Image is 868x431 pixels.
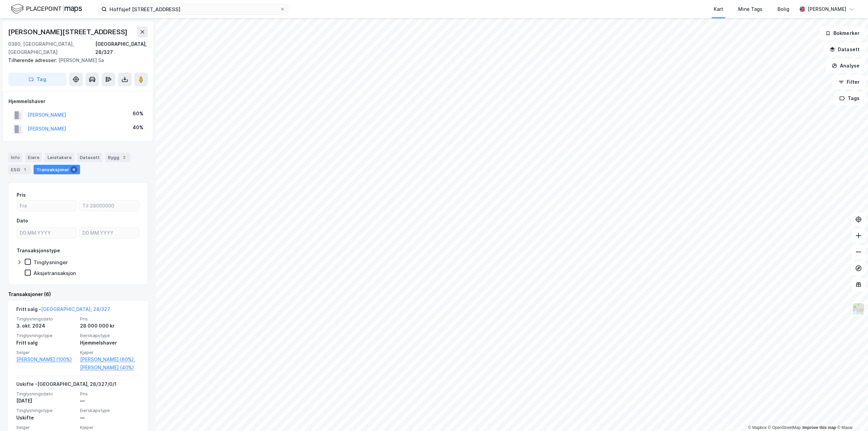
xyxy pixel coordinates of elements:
div: Leietakere [45,153,74,162]
div: 6 [71,166,77,173]
a: [PERSON_NAME] (100%) [16,355,76,364]
div: 1 [21,166,28,173]
span: Kjøper [80,425,140,430]
input: Fra [17,201,76,211]
img: Z [852,302,865,315]
div: [DATE] [16,397,76,405]
button: Datasett [824,43,865,56]
div: Datasett [77,153,102,162]
div: [PERSON_NAME][STREET_ADDRESS] [8,26,129,37]
div: 28 000 000 kr [80,322,140,330]
span: Tinglysningsdato [16,391,76,397]
div: 0380, [GEOGRAPHIC_DATA], [GEOGRAPHIC_DATA] [8,40,95,56]
input: Søk på adresse, matrikkel, gårdeiere, leietakere eller personer [107,4,280,14]
button: Tag [8,73,66,86]
a: [PERSON_NAME] (40%) [80,364,140,372]
div: [PERSON_NAME] 5a [8,56,142,64]
span: [GEOGRAPHIC_DATA], 28/327/0/1 [37,381,117,387]
div: Hjemmelshaver [8,97,147,105]
a: [GEOGRAPHIC_DATA], 28/327 [41,306,110,312]
button: Analyse [826,59,865,73]
div: Transaksjoner (6) [8,290,148,298]
input: DD.MM.YYYY [17,228,76,238]
span: Eierskapstype [80,333,140,338]
div: Hjemmelshaver [80,339,140,347]
input: DD.MM.YYYY [80,228,139,238]
div: [GEOGRAPHIC_DATA], 28/327 [95,40,148,56]
div: Transaksjonstype [17,247,60,255]
span: Tinglysningsdato [16,316,76,322]
div: Aksjetransaksjon [34,270,76,276]
a: Improve this map [803,425,836,430]
span: Selger [16,425,76,430]
div: Mine Tags [738,5,763,13]
span: Tinglysningstype [16,408,76,413]
span: Tilhørende adresser: [8,57,58,63]
input: Til 28000000 [80,201,139,211]
div: — [80,414,140,422]
div: Bygg [105,153,130,162]
span: Kjøper [80,350,140,355]
iframe: Chat Widget [834,398,868,431]
div: 40% [133,123,143,132]
span: Tinglysningstype [16,333,76,338]
a: OpenStreetMap [768,425,801,430]
img: logo.f888ab2527a4732fd821a326f86c7f29.svg [11,3,82,15]
button: Filter [833,75,865,89]
span: Pris [80,316,140,322]
div: ESG [8,165,31,174]
span: Selger [16,350,76,355]
div: Fritt salg - [16,305,110,316]
div: Uskifte - [16,380,117,391]
button: Tags [834,92,865,105]
span: Eierskapstype [80,408,140,413]
div: Transaksjoner [34,165,80,174]
div: Dato [17,217,28,225]
div: 2 [121,154,127,161]
div: Fritt salg [16,339,76,347]
div: [PERSON_NAME] [808,5,846,13]
div: Kart [714,5,723,13]
div: Eiere [25,153,42,162]
div: — [80,397,140,405]
div: Info [8,153,22,162]
div: Uskifte [16,414,76,422]
button: Bokmerker [820,26,865,40]
div: 3. okt. 2024 [16,322,76,330]
div: Bolig [777,5,789,13]
a: [PERSON_NAME] (60%), [80,355,140,364]
div: 60% [133,110,143,118]
span: Pris [80,391,140,397]
div: Pris [17,191,26,199]
a: Mapbox [748,425,767,430]
div: Tinglysninger [34,259,68,266]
